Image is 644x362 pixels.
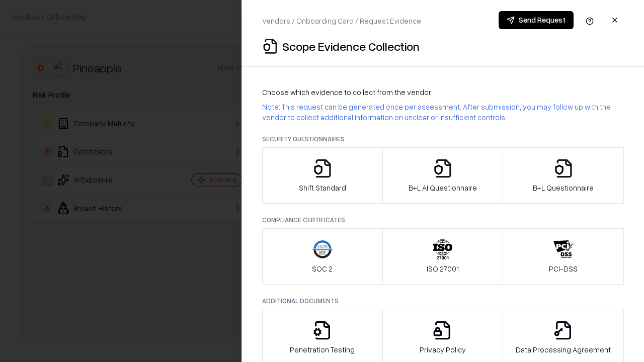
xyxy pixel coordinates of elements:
p: ISO 27001 [427,263,459,274]
p: Security Questionnaires [262,135,624,143]
p: B+L AI Questionnaire [409,183,477,193]
p: Penetration Testing [290,344,355,355]
button: PCI-DSS [503,228,624,285]
button: Shift Standard [262,147,383,204]
button: SOC 2 [262,228,383,285]
p: PCI-DSS [549,263,578,274]
p: Privacy Policy [420,344,466,355]
p: Vendors / Onboarding Card / Request Evidence [262,16,421,26]
button: Send Request [499,11,574,29]
p: Choose which evidence to collect from the vendor: [262,87,624,98]
p: Data Processing Agreement [516,344,611,355]
p: Compliance Certificates [262,216,624,224]
button: ISO 27001 [382,228,504,285]
p: SOC 2 [312,263,333,274]
p: Scope Evidence Collection [282,38,420,54]
p: Note: This request can be generated once per assessment. After submission, you may follow up with... [262,102,624,123]
p: B+L Questionnaire [533,183,594,193]
button: B+L AI Questionnaire [382,147,504,204]
p: Shift Standard [299,183,346,193]
button: B+L Questionnaire [503,147,624,204]
p: Additional Documents [262,297,624,305]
